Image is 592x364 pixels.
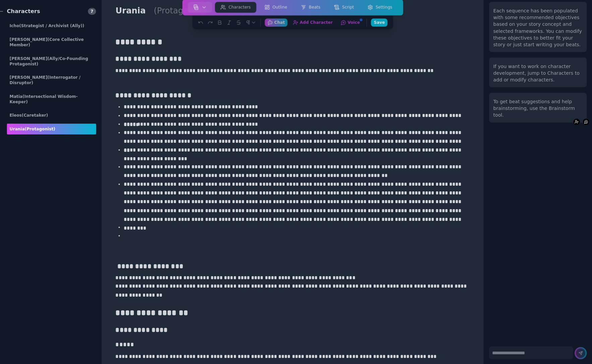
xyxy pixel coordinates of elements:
[363,4,401,17] a: Settings
[261,4,297,17] a: Outline
[28,115,54,120] span: (Caretaker)
[13,126,102,136] div: Urania
[13,24,102,35] div: Icho
[13,94,102,110] div: Matia
[5,11,46,19] div: Characters
[16,97,83,107] span: (Intersectional Wisdom-Keeper)
[198,8,203,13] img: storyboard
[341,22,365,30] button: Voice
[494,101,583,121] div: To get beat suggestions and help brainstorming, use the Brainstorm tool.
[219,5,260,16] button: Characters
[573,121,580,127] button: Add Character
[25,27,90,32] span: (Strategist / Archivist (Ally))
[13,56,102,72] div: [PERSON_NAME]
[373,22,390,30] button: Save
[118,8,153,20] h1: Urania
[262,5,296,16] button: Outline
[583,121,589,127] button: Voice
[298,5,329,16] button: Beats
[13,112,102,123] div: Eleos
[494,11,583,51] div: Each sequence has been populated with some recommended objectives based on your story concept and...
[94,11,102,18] span: 7
[16,59,94,69] span: (Ally/Co-Founding Protagonist)
[156,7,213,21] h2: (protagonist)
[13,37,102,53] div: [PERSON_NAME]
[294,22,338,30] button: Add Character
[31,129,61,133] span: (protagonist)
[297,4,330,17] a: Beats
[218,4,261,17] a: Characters
[494,66,583,86] div: If you want to work on character development, jump to Characters to add or modify characters.
[364,5,400,16] button: Settings
[268,22,291,30] button: Chat
[13,75,102,91] div: [PERSON_NAME]
[330,4,363,17] a: Script
[331,5,362,16] button: Script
